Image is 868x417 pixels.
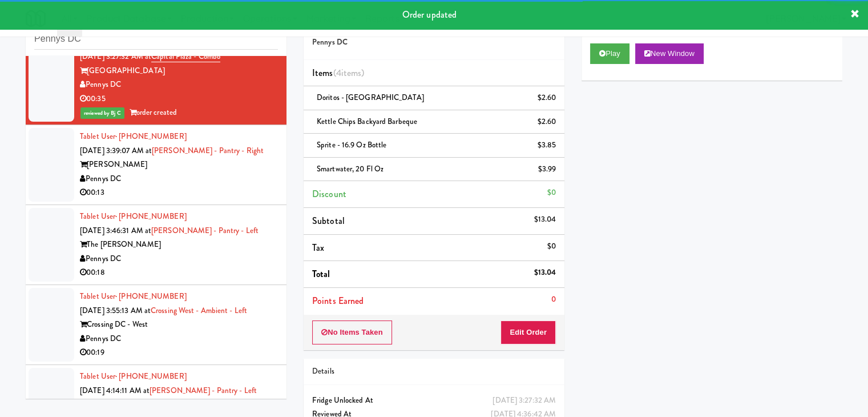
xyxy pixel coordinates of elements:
span: Tax [312,241,324,254]
a: Tablet User· [PHONE_NUMBER] [80,371,187,382]
div: Pennys DC [80,78,278,92]
span: (4 ) [333,66,365,79]
span: Doritos - [GEOGRAPHIC_DATA] [317,92,424,103]
a: Capital Plaza - Combo [151,51,220,62]
h5: Pennys DC [312,38,556,47]
span: order created [130,107,177,118]
span: reviewed by Bj C [80,107,124,119]
a: Tablet User· [PHONE_NUMBER] [80,291,187,302]
a: [PERSON_NAME] - Pantry - Left [151,225,259,236]
a: Tablet User· [PHONE_NUMBER] [80,211,187,222]
span: · [PHONE_NUMBER] [115,211,187,222]
div: $13.04 [534,212,556,227]
div: Crossing DC - West [80,318,278,332]
li: Tablet User· [PHONE_NUMBER][DATE] 3:55:13 AM atCrossing West - Ambient - LeftCrossing DC - WestPe... [26,285,286,365]
div: 0 [551,292,556,307]
div: The [PERSON_NAME] [80,238,278,252]
span: · [PHONE_NUMBER] [115,131,187,142]
a: [PERSON_NAME] - Pantry - Left [150,385,257,396]
li: Tablet User· [PHONE_NUMBER][DATE] 3:27:32 AM atCapital Plaza - Combo[GEOGRAPHIC_DATA]Pennys DC00:... [26,31,286,125]
div: $2.60 [538,115,556,129]
div: Pennys DC [80,332,278,346]
div: 00:35 [80,92,278,106]
button: No Items Taken [312,320,392,344]
div: $0 [547,186,556,200]
div: The [PERSON_NAME] [80,398,278,412]
span: smartwater, 20 fl oz [317,163,383,174]
div: $3.99 [538,162,556,177]
span: Total [312,267,330,280]
button: Play [590,43,629,64]
span: [DATE] 3:39:07 AM at [80,145,152,156]
span: [DATE] 4:14:11 AM at [80,385,150,396]
span: Subtotal [312,214,345,227]
div: 00:18 [80,266,278,280]
span: [DATE] 3:55:13 AM at [80,305,151,316]
div: 00:19 [80,346,278,360]
span: [DATE] 3:27:32 AM at [80,51,151,62]
a: [PERSON_NAME] - Pantry - Right [152,145,264,156]
a: Crossing West - Ambient - Left [151,305,247,316]
button: Edit Order [500,320,556,344]
span: Points Earned [312,294,364,307]
div: Fridge Unlocked At [312,394,556,408]
div: Pennys DC [80,172,278,186]
div: $2.60 [538,91,556,105]
button: New Window [635,43,704,64]
div: 00:13 [80,186,278,200]
input: Search vision orders [34,29,278,50]
div: Pennys DC [80,252,278,266]
span: · [PHONE_NUMBER] [115,371,187,382]
span: Sprite - 16.9 oz Bottle [317,139,386,150]
ng-pluralize: items [341,66,362,79]
li: Tablet User· [PHONE_NUMBER][DATE] 3:39:07 AM at[PERSON_NAME] - Pantry - Right[PERSON_NAME]Pennys ... [26,125,286,205]
div: [GEOGRAPHIC_DATA] [80,64,278,78]
div: $13.04 [534,266,556,280]
span: Discount [312,187,346,201]
span: Kettle Chips Backyard Barbeque [317,116,417,127]
a: Tablet User· [PHONE_NUMBER] [80,131,187,142]
span: Order updated [402,8,457,21]
span: [DATE] 3:46:31 AM at [80,225,151,236]
span: · [PHONE_NUMBER] [115,291,187,302]
div: $0 [547,239,556,254]
div: $3.85 [538,138,556,153]
li: Tablet User· [PHONE_NUMBER][DATE] 3:46:31 AM at[PERSON_NAME] - Pantry - LeftThe [PERSON_NAME]Penn... [26,205,286,285]
div: [DATE] 3:27:32 AM [492,394,556,408]
div: Details [312,364,556,379]
span: Items [312,66,364,79]
div: [PERSON_NAME] [80,158,278,172]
